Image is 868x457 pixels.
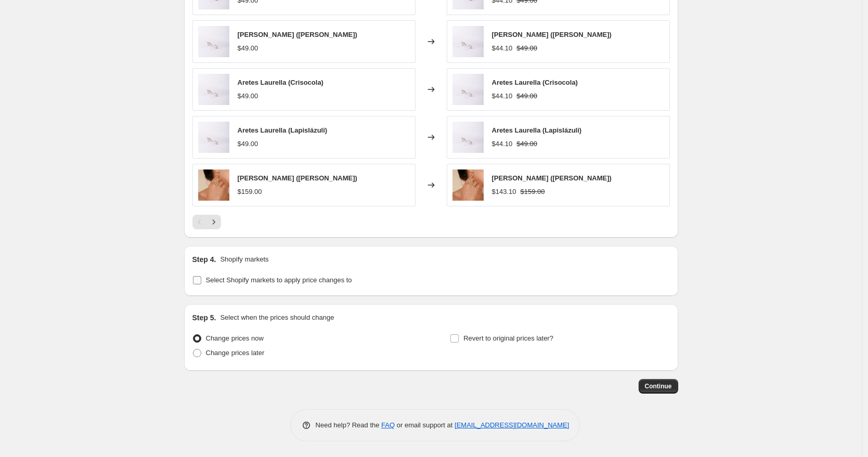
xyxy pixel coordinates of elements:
div: $44.10 [492,139,513,149]
div: $44.10 [492,43,513,54]
div: $49.00 [238,139,258,149]
span: [PERSON_NAME] ([PERSON_NAME]) [492,31,612,38]
strike: $49.00 [516,139,537,149]
img: IMG_5509_dc54967a-2f9e-4c67-be40-f8d90e0b340a_80x.jpg [198,169,229,201]
img: aretes-laurella-or_80x.jpg [198,122,229,153]
img: IMG_5509_dc54967a-2f9e-4c67-be40-f8d90e0b340a_80x.jpg [452,169,484,201]
img: aretes-laurella-or_80x.jpg [452,74,484,105]
span: Change prices now [206,334,264,342]
span: or email support at [395,421,455,429]
span: Need help? Read the [316,421,382,429]
span: Select Shopify markets to apply price changes to [206,276,352,284]
div: $143.10 [492,187,516,197]
img: aretes-laurella-or_80x.jpg [198,74,229,105]
span: Revert to original prices later? [463,334,553,342]
button: Next [206,215,221,229]
img: aretes-laurella-or_80x.jpg [452,26,484,57]
div: $44.10 [492,91,513,101]
p: Select when the prices should change [220,312,334,323]
span: [PERSON_NAME] ([PERSON_NAME]) [492,174,612,182]
h2: Step 5. [192,312,216,323]
span: Aretes Laurella (Lapislázuli) [492,126,582,134]
img: aretes-laurella-or_80x.jpg [198,26,229,57]
a: FAQ [381,421,395,429]
nav: Pagination [192,215,221,229]
span: Continue [645,382,672,390]
div: $159.00 [238,187,262,197]
h2: Step 4. [192,254,216,265]
strike: $49.00 [516,43,537,54]
strike: $159.00 [521,187,545,197]
span: Change prices later [206,349,265,357]
span: Aretes Laurella (Crisocola) [492,79,578,86]
span: [PERSON_NAME] ([PERSON_NAME]) [238,174,357,182]
button: Continue [639,379,678,394]
p: Shopify markets [220,254,268,265]
strike: $49.00 [516,91,537,101]
a: [EMAIL_ADDRESS][DOMAIN_NAME] [455,421,569,429]
div: $49.00 [238,91,258,101]
img: aretes-laurella-or_80x.jpg [452,122,484,153]
div: $49.00 [238,43,258,54]
span: Aretes Laurella (Crisocola) [238,79,323,86]
span: [PERSON_NAME] ([PERSON_NAME]) [238,31,357,38]
span: Aretes Laurella (Lapislázuli) [238,126,328,134]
